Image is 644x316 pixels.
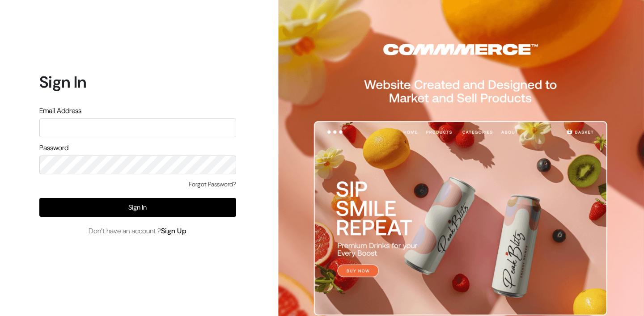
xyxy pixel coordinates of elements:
[161,226,187,236] a: Sign Up
[39,105,81,116] label: Email Address
[39,143,68,153] label: Password
[89,226,187,236] span: Don’t have an account ?
[189,180,236,189] a: Forgot Password?
[39,72,236,92] h1: Sign In
[39,198,236,217] button: Sign In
